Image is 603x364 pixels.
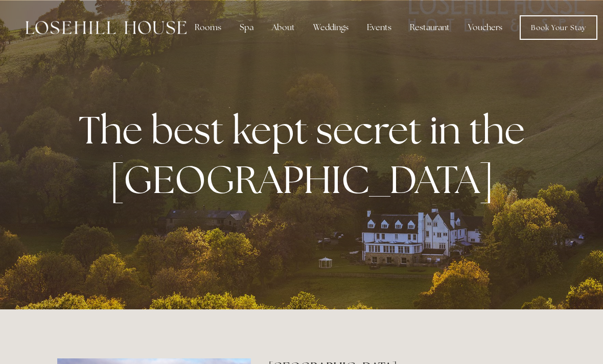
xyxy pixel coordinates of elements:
[26,21,187,34] img: Losehill House
[187,17,229,38] div: Rooms
[231,17,262,38] div: Spa
[359,17,400,38] div: Events
[305,17,357,38] div: Weddings
[264,17,303,38] div: About
[520,15,597,40] a: Book Your Stay
[460,17,511,38] a: Vouchers
[79,105,533,205] strong: The best kept secret in the [GEOGRAPHIC_DATA]
[402,17,458,38] div: Restaurant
